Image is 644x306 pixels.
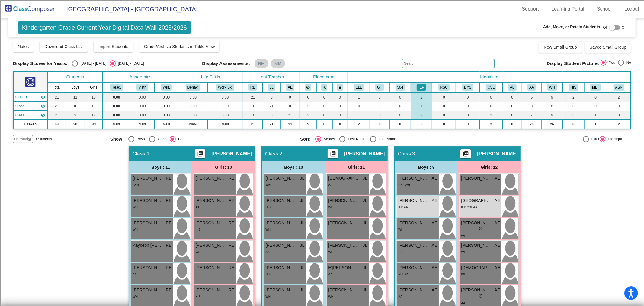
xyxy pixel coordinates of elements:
td: 7 [522,111,541,120]
td: 0.00 [208,102,243,111]
div: Download [2,69,642,74]
span: WH [133,206,138,209]
td: 0.00 [103,111,130,120]
span: Grade/Archive Students in Table View [144,44,215,49]
span: Sort: [300,136,311,142]
td: 0 [432,120,456,129]
div: Girls [155,136,165,142]
div: DELETE [2,151,642,157]
td: TOTALS [13,120,48,129]
td: 0.00 [130,111,155,120]
span: AE [495,175,500,181]
td: 0 [432,111,456,120]
td: 2 [411,111,432,120]
div: First Name [345,136,366,142]
th: Individualized Education Plan [411,82,432,93]
button: Read. [110,84,123,91]
td: 11 [66,93,85,102]
td: 33 [85,120,103,129]
td: 3 [563,111,584,120]
div: Boys : 9 [395,161,458,173]
button: Saved Small Group [585,42,631,53]
th: Students [47,72,103,82]
span: Display Student Picture: [547,61,599,66]
button: Grade/Archive Students in Table View [139,41,220,52]
td: NaN [208,120,243,129]
th: Life Skills [178,72,243,82]
th: Jackie Lauderdale [263,82,280,93]
span: JL [363,197,367,204]
td: 3 [563,102,584,111]
button: AE [286,84,294,91]
div: CANCEL [2,129,642,135]
mat-radio-group: Select an option [72,60,144,67]
th: Keep away students [300,82,316,93]
div: Girls: 10 [192,161,255,173]
td: 21 [47,93,66,102]
th: Amber Edwards [280,82,300,93]
td: 10 [85,93,103,102]
span: On [622,25,626,30]
td: NaN [155,120,178,129]
td: 5 [522,93,541,102]
td: 2 [348,120,370,129]
td: 21 [280,111,300,120]
td: 0 [280,93,300,102]
td: 0 [263,93,280,102]
div: Rename Outline [2,63,642,69]
td: 0 [332,102,348,111]
th: Keep with students [316,82,332,93]
mat-chip: MM [271,59,285,68]
div: Home [2,162,642,168]
mat-icon: picture_as_pdf [329,151,337,159]
div: Girls: 12 [458,161,521,173]
td: 0 [316,93,332,102]
button: Download Class List [40,41,88,52]
span: AE [432,175,437,181]
td: NaN [178,120,208,129]
td: 2 [607,93,631,102]
td: 8 [563,120,584,129]
td: 26 [541,120,563,129]
button: ELL [354,84,364,91]
td: 0 [456,111,479,120]
button: IEP [417,84,426,91]
td: 0.00 [208,93,243,102]
td: 0 [300,93,316,102]
td: NaN [103,120,130,129]
div: Girls: 11 [325,161,388,173]
td: 0.00 [103,93,130,102]
span: 0 Students [35,136,52,142]
span: Off [603,25,608,30]
span: RE [166,175,171,181]
td: 8 [522,102,541,111]
div: Sort New > Old [2,20,642,25]
button: Writ. [161,84,172,91]
span: [PERSON_NAME] [265,175,296,181]
td: 0 [370,111,389,120]
div: Yes [607,60,615,65]
td: 0 [503,102,522,111]
th: Resource [432,82,456,93]
span: New Small Group [544,45,577,50]
span: Display Scores for Years: [13,61,68,66]
td: 0.00 [130,102,155,111]
div: Sign out [2,41,642,47]
span: Kindergarten Grade Current Year Digital Data Wall 2025/2026 [18,21,191,34]
td: 0.00 [178,93,208,102]
div: ??? [2,135,642,140]
div: Boys : 10 [262,161,325,173]
td: 21 [263,120,280,129]
td: 21 [243,120,263,129]
div: JOURNAL [2,200,642,206]
div: SAVE AND GO HOME [2,146,642,151]
span: Download Class List [44,44,83,49]
td: 0 [263,111,280,120]
span: [PERSON_NAME] [195,197,226,204]
td: 9 [541,93,563,102]
td: 0.00 [103,102,130,111]
span: Saved Small Group [590,45,626,50]
span: Class 1 [132,151,149,157]
span: AA [328,183,332,187]
td: NaN [130,120,155,129]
